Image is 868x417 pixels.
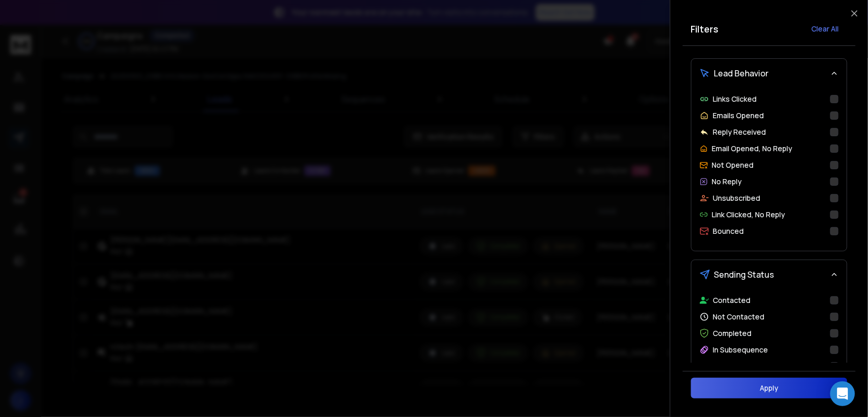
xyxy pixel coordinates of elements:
p: Contacted [713,295,751,306]
button: Clear All [804,19,847,39]
p: Paused [713,361,740,372]
p: Link Clicked, No Reply [712,210,785,220]
button: Apply [691,378,847,398]
div: Lead Behavior [692,88,847,251]
p: Completed [713,328,752,339]
p: Unsubscribed [713,193,761,203]
p: No Reply [712,177,742,187]
div: Sending Status [692,289,847,403]
h2: Filters [691,22,719,36]
p: In Subsequence [713,345,768,355]
div: Open Intercom Messenger [830,381,855,406]
span: Lead Behavior [714,67,769,79]
span: Sending Status [714,268,775,281]
p: Email Opened, No Reply [712,143,793,154]
p: Emails Opened [713,110,764,121]
p: Not Contacted [713,312,765,322]
button: Sending Status [692,260,847,289]
p: Reply Received [713,127,766,137]
p: Not Opened [712,160,754,170]
p: Links Clicked [713,94,757,104]
p: Bounced [713,226,744,236]
button: Lead Behavior [692,59,847,88]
